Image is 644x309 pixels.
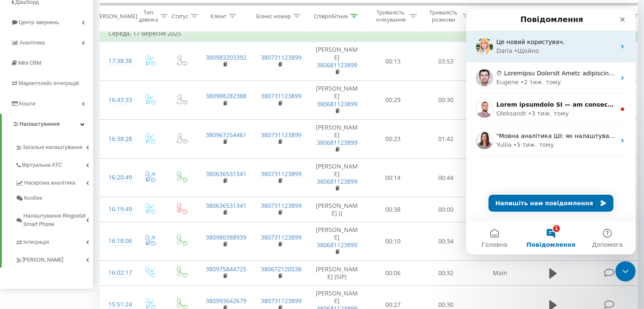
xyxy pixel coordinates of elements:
a: Інтеграція [15,232,93,250]
td: Середа, 17 Вересня 2025 [100,25,642,42]
span: Налаштування Ringostat Smart Phone [23,212,86,229]
a: 380672120538 [261,265,301,273]
div: 16:02:17 [108,265,125,281]
td: 00:00 [420,197,473,222]
div: 16:43:33 [108,92,125,108]
a: 380988282388 [206,92,246,100]
div: Статус [171,12,188,19]
span: Mini CRM [18,60,41,66]
div: 17:38:38 [108,53,125,69]
a: Колбек [15,190,93,206]
a: 380681123899 [317,61,357,69]
td: 01:42 [420,119,473,158]
div: Бізнес номер [256,12,291,19]
td: [PERSON_NAME] [307,222,367,261]
td: [PERSON_NAME] [307,42,367,81]
a: [PERSON_NAME] [15,250,93,268]
td: 00:44 [420,158,473,197]
a: 380681123899 [317,241,357,249]
div: Клієнт [210,12,227,19]
td: 00:38 [367,197,420,222]
a: 380731123899 [261,297,301,305]
div: Тривалість розмови [427,9,460,23]
span: Наскрізна аналітика [24,179,75,187]
span: Центр звернень [19,19,59,25]
div: [PERSON_NAME] [94,12,137,19]
div: 16:18:06 [108,233,125,249]
td: [PERSON_NAME] [307,81,367,120]
td: 00:10 [367,222,420,261]
a: 380681123899 [317,177,357,185]
a: 380731123899 [261,131,301,139]
td: 03:53 [420,42,473,81]
a: 380967254461 [206,131,246,139]
a: Наскрізна аналітика [15,173,93,190]
a: 380983203392 [206,53,246,61]
a: 380975844725 [206,265,246,273]
td: [PERSON_NAME] [307,158,367,197]
td: 00:13 [367,42,420,81]
a: 380731123899 [261,170,301,178]
td: Main [473,261,528,285]
td: 00:23 [367,119,420,158]
div: Тривалість очікування [374,9,407,23]
td: 00:32 [420,261,473,285]
a: 380993642679 [206,297,246,305]
span: Віртуальна АТС [22,161,62,169]
div: Співробітник [313,12,348,19]
a: Віртуальна АТС [15,155,93,173]
span: Колбек [24,194,42,202]
span: Інтеграція [23,238,49,246]
div: 16:38:28 [108,131,125,147]
span: Кошти [19,100,35,107]
a: 380681123899 [317,138,357,146]
a: Налаштування Ringostat Smart Phone [15,206,93,232]
a: 380636531341 [206,201,246,210]
span: Маркетплейс інтеграцій [19,80,79,86]
a: 380681123899 [317,100,357,108]
td: 00:34 [420,222,473,261]
a: 380731123899 [261,233,301,241]
div: Тип дзвінка [139,9,158,23]
a: 380636531341 [206,170,246,178]
div: 16:19:49 [108,201,125,218]
a: 380731123899 [261,201,301,210]
a: 380731123899 [261,53,301,61]
a: Налаштування [2,114,93,134]
span: [PERSON_NAME] [22,256,63,264]
span: Загальні налаштування [22,143,83,152]
a: 380731123899 [261,92,301,100]
iframe: Intercom live chat [466,8,636,254]
span: Аналiтика [19,39,45,46]
a: 380980388939 [206,233,246,241]
div: 16:20:49 [108,169,125,186]
td: 00:30 [420,81,473,120]
td: [PERSON_NAME] () [307,197,367,222]
td: 00:29 [367,81,420,120]
a: Загальні налаштування [15,137,93,155]
td: [PERSON_NAME] (SIP) [307,261,367,285]
td: 00:14 [367,158,420,197]
td: 00:06 [367,261,420,285]
td: [PERSON_NAME] [307,119,367,158]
